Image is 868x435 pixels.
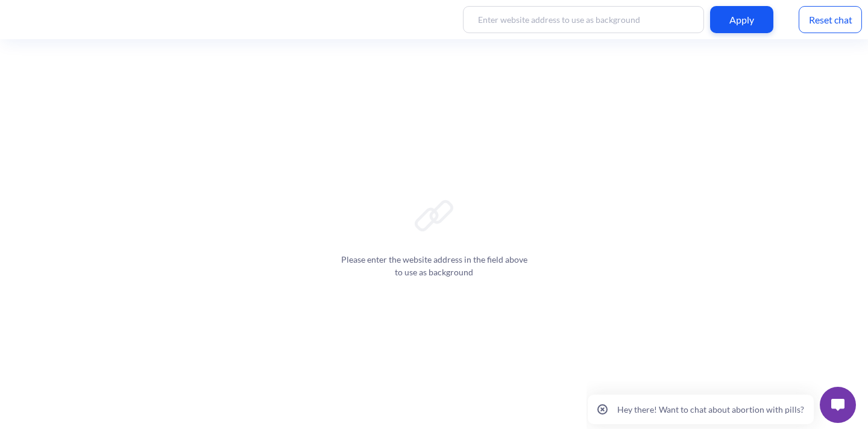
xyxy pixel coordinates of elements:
div: Apply [710,6,773,33]
img: open widget [245,18,258,30]
div: Reset chat [799,6,862,33]
span: close popup - button [11,23,21,34]
p: Please enter the website address in the field above to use as background [338,253,530,278]
input: Enter website address to use as background [463,6,704,33]
button: popup message: Hey there! Want to chat about abortion with pills? [1,14,227,43]
p: Hey there! Want to chat about abortion with pills? [31,23,218,34]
